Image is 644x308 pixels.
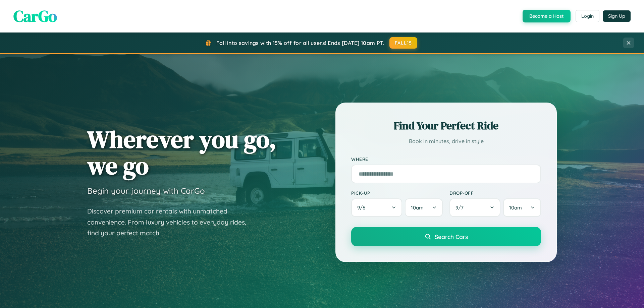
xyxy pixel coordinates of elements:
[576,10,599,22] button: Login
[351,118,541,133] h2: Find Your Perfect Ride
[87,126,276,179] h1: Wherever you go, we go
[449,198,500,217] button: 9/7
[523,10,571,22] button: Become a Host
[389,37,418,49] button: FALL15
[216,40,384,46] span: Fall into savings with 15% off for all users! Ends [DATE] 10am PT.
[411,204,424,211] span: 10am
[449,190,541,196] label: Drop-off
[509,204,522,211] span: 10am
[603,10,631,22] button: Sign Up
[503,198,541,217] button: 10am
[351,156,541,162] label: Where
[435,233,468,240] span: Search Cars
[351,190,443,196] label: Pick-up
[405,198,443,217] button: 10am
[455,204,467,211] span: 9 / 7
[357,204,369,211] span: 9 / 6
[351,198,402,217] button: 9/6
[351,136,541,146] p: Book in minutes, drive in style
[87,206,255,239] p: Discover premium car rentals with unmatched convenience. From luxury vehicles to everyday rides, ...
[87,186,205,196] h3: Begin your journey with CarGo
[13,5,57,27] span: CarGo
[351,227,541,246] button: Search Cars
